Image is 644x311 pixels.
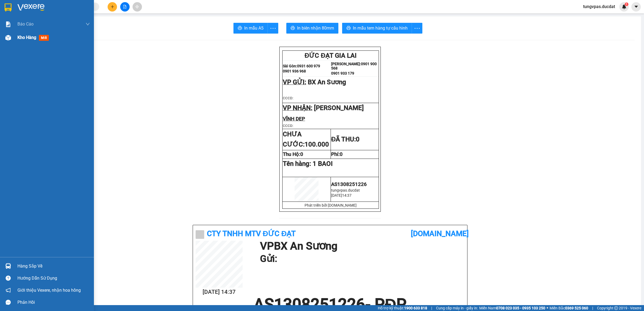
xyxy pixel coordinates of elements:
[356,136,360,143] span: 0
[631,2,641,12] button: caret-down
[283,202,379,209] td: Phát triển bởi [DOMAIN_NAME]
[342,23,412,34] button: printerIn mẫu tem hàng tự cấu hình
[17,21,34,27] span: Báo cáo
[404,306,427,310] strong: 1900 633 818
[305,141,329,148] span: 100.000
[17,274,90,282] div: Hướng dẫn sử dụng
[283,124,293,128] span: CCCD:
[331,62,361,66] strong: [PERSON_NAME]:
[291,26,295,31] span: printer
[283,96,293,100] span: CCCD:
[120,2,130,12] button: file-add
[283,151,303,157] strong: Thu Hộ:
[283,104,312,112] span: VP NHẬN:
[331,193,342,197] span: [DATE]
[244,25,264,31] span: In mẫu A5
[283,64,297,68] strong: Sài Gòn:
[86,22,90,26] span: down
[300,151,303,157] span: 0
[378,305,427,311] span: Hỗ trợ kỹ thuật:
[283,160,333,167] span: Tên hàng:
[411,229,469,238] b: [DOMAIN_NAME]
[479,305,545,311] span: Miền Nam
[238,26,242,31] span: printer
[3,35,27,43] span: VP GỬI:
[625,2,628,6] sup: 1
[297,25,334,31] span: In biên nhận 80mm
[547,307,548,309] span: ⚪️
[314,104,364,112] span: [PERSON_NAME]
[17,298,90,306] div: Phản hồi
[550,305,588,311] span: Miền Bắc
[23,5,75,13] span: ĐỨC ĐẠT GIA LAI
[111,5,114,9] span: plus
[579,3,619,10] span: tungvpas.ducdat
[331,136,360,143] strong: ĐÃ THU:
[39,35,49,41] span: mới
[353,25,408,31] span: In mẫu tem hàng tự cấu hình
[331,188,360,192] span: tungvpas.ducdat
[634,4,639,9] span: caret-down
[622,4,627,9] img: icon-new-feature
[6,276,11,281] span: question-circle
[283,78,306,86] span: VP GỬI:
[17,262,90,270] div: Hàng sắp về
[5,35,11,41] img: warehouse-icon
[50,15,84,20] strong: [PERSON_NAME]:
[3,24,30,29] strong: 0901 936 968
[283,69,306,73] strong: 0901 936 968
[50,26,77,31] strong: 0901 933 179
[50,15,94,25] strong: 0901 900 568
[233,23,268,34] button: printerIn mẫu A5
[331,71,354,75] strong: 0901 933 179
[260,241,462,251] h1: VP BX An Sương
[123,5,127,9] span: file-add
[331,181,367,187] span: AS1308251226
[625,2,627,6] span: 1
[592,305,593,311] span: |
[3,18,20,23] strong: Sài Gòn:
[20,18,46,23] strong: 0931 600 979
[565,306,588,310] strong: 0369 525 060
[283,116,305,122] span: VĨNH DEP
[133,2,142,12] button: aim
[342,193,352,197] span: 14:37
[5,3,12,12] img: logo-vxr
[305,52,357,59] span: ĐỨC ĐẠT GIA LAI
[207,229,296,238] b: CTy TNHH MTV ĐỨC ĐẠT
[346,26,351,31] span: printer
[108,2,117,12] button: plus
[5,21,11,27] img: solution-icon
[6,300,11,305] span: message
[412,25,422,32] span: more
[260,251,462,266] h1: Gửi:
[196,288,243,297] h2: [DATE] 14:37
[297,64,320,68] strong: 0931 600 979
[436,305,478,311] span: Cung cấp máy in - giấy in:
[286,23,338,34] button: printerIn biên nhận 80mm
[340,151,343,157] span: 0
[6,288,11,293] span: notification
[412,23,422,34] button: more
[331,151,343,157] strong: Phí:
[283,130,329,148] strong: CHƯA CƯỚC:
[496,306,545,310] strong: 0708 023 035 - 0935 103 250
[268,25,278,32] span: more
[135,5,139,9] span: aim
[308,78,346,86] span: BX An Sương
[5,263,11,269] img: warehouse-icon
[313,160,333,167] span: 1 BAOI
[431,305,432,311] span: |
[17,287,81,294] span: Giới thiệu Vexere, nhận hoa hồng
[28,35,67,43] span: BX An Sương
[17,35,36,40] span: Kho hàng
[268,23,278,34] button: more
[331,62,377,70] strong: 0901 900 568
[614,306,618,310] span: copyright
